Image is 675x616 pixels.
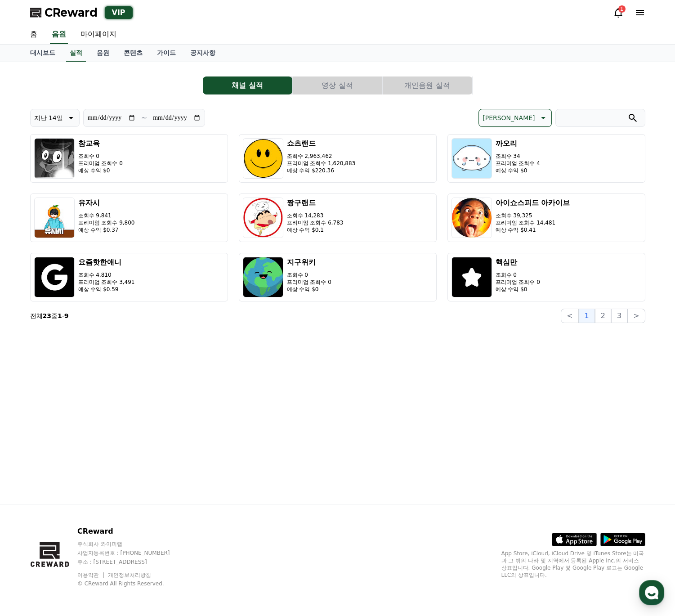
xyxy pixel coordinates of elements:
[116,285,173,308] a: 설정
[451,138,492,179] img: 까오리
[287,212,344,219] p: 조회수 14,283
[78,279,135,286] p: 프리미엄 조회수 3,491
[82,299,93,306] span: 대화
[116,45,150,62] a: 콘텐츠
[496,160,540,167] p: 프리미엄 조회수 4
[496,167,540,174] p: 예상 수익 $0
[78,160,123,167] p: 프리미엄 조회수 0
[78,226,135,234] p: 예상 수익 $0.37
[43,312,51,319] strong: 23
[287,138,356,149] h3: 쇼츠랜드
[447,134,645,183] button: 까오리 조회수 34 프리미엄 조회수 4 예상 수익 $0
[287,153,356,160] p: 조회수 2,963,462
[239,253,437,301] button: 지구위키 조회수 0 프리미엄 조회수 0 예상 수익 $0
[496,271,540,279] p: 조회수 0
[496,198,570,208] h3: 아이쇼스피드 아카이브
[496,212,570,219] p: 조회수 39,325
[287,279,331,286] p: 프리미엄 조회수 0
[30,193,228,242] button: 유자시 조회수 9,841 프리미엄 조회수 9,800 예상 수익 $0.37
[77,540,187,548] p: 주식회사 와이피랩
[30,253,228,301] button: 요즘핫한애니 조회수 4,810 프리미엄 조회수 3,491 예상 수익 $0.59
[496,153,540,160] p: 조회수 34
[613,7,624,18] a: 1
[78,219,135,226] p: 프리미엄 조회수 9,800
[287,198,344,208] h3: 짱구랜드
[77,580,187,587] p: © CReward All Rights Reserved.
[30,134,228,183] button: 참교육 조회수 0 프리미엄 조회수 0 예상 수익 $0
[78,198,135,208] h3: 유자시
[66,45,86,62] a: 실적
[59,285,116,308] a: 대화
[447,253,645,301] button: 핵심만 조회수 0 프리미엄 조회수 0 예상 수익 $0
[105,6,133,19] div: VIP
[139,299,150,306] span: 설정
[203,76,292,94] button: 채널 실적
[383,76,473,94] a: 개인음원 실적
[30,109,80,127] button: 지난 14일
[496,279,540,286] p: 프리미엄 조회수 0
[579,309,595,323] button: 1
[34,257,75,297] img: 요즘핫한애니
[478,109,551,127] button: [PERSON_NAME]
[203,76,293,94] a: 채널 실적
[383,76,472,94] button: 개인음원 실적
[78,153,123,160] p: 조회수 0
[50,25,68,44] a: 음원
[23,25,45,44] a: 홈
[77,558,187,566] p: 주소 : [STREET_ADDRESS]
[78,257,135,268] h3: 요즘핫한애니
[77,526,187,537] p: CReward
[141,112,147,123] p: ~
[34,112,63,124] p: 지난 14일
[243,198,283,238] img: 짱구랜드
[239,134,437,183] button: 쇼츠랜드 조회수 2,963,462 프리미엄 조회수 1,620,883 예상 수익 $220.36
[78,271,135,279] p: 조회수 4,810
[89,45,116,62] a: 음원
[30,5,98,20] a: CReward
[293,76,383,94] a: 영상 실적
[78,286,135,293] p: 예상 수익 $0.59
[451,198,492,238] img: 아이쇼스피드 아카이브
[239,193,437,242] button: 짱구랜드 조회수 14,283 프리미엄 조회수 6,783 예상 수익 $0.1
[287,160,356,167] p: 프리미엄 조회수 1,620,883
[611,309,627,323] button: 3
[30,311,69,320] p: 전체 중 -
[34,198,75,238] img: 유자시
[108,572,151,578] a: 개인정보처리방침
[34,138,75,179] img: 참교육
[561,309,578,323] button: <
[78,212,135,219] p: 조회수 9,841
[3,285,59,308] a: 홈
[483,112,535,124] p: [PERSON_NAME]
[496,257,540,268] h3: 핵심만
[287,257,331,268] h3: 지구위키
[64,312,69,319] strong: 9
[627,309,645,323] button: >
[243,257,283,297] img: 지구위키
[243,138,283,179] img: 쇼츠랜드
[496,226,570,234] p: 예상 수익 $0.41
[287,226,344,234] p: 예상 수익 $0.1
[287,219,344,226] p: 프리미엄 조회수 6,783
[28,299,34,306] span: 홈
[287,286,331,293] p: 예상 수익 $0
[287,271,331,279] p: 조회수 0
[496,138,540,149] h3: 까오리
[150,45,183,62] a: 가이드
[496,219,570,226] p: 프리미엄 조회수 14,481
[73,25,124,44] a: 마이페이지
[595,309,611,323] button: 2
[451,257,492,297] img: 핵심만
[58,312,62,319] strong: 1
[293,76,382,94] button: 영상 실적
[183,45,223,62] a: 공지사항
[23,45,63,62] a: 대시보드
[77,572,106,578] a: 이용약관
[501,550,645,579] p: App Store, iCloud, iCloud Drive 및 iTunes Store는 미국과 그 밖의 나라 및 지역에서 등록된 Apple Inc.의 서비스 상표입니다. Goo...
[78,167,123,174] p: 예상 수익 $0
[447,193,645,242] button: 아이쇼스피드 아카이브 조회수 39,325 프리미엄 조회수 14,481 예상 수익 $0.41
[496,286,540,293] p: 예상 수익 $0
[78,138,123,149] h3: 참교육
[77,549,187,557] p: 사업자등록번호 : [PHONE_NUMBER]
[287,167,356,174] p: 예상 수익 $220.36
